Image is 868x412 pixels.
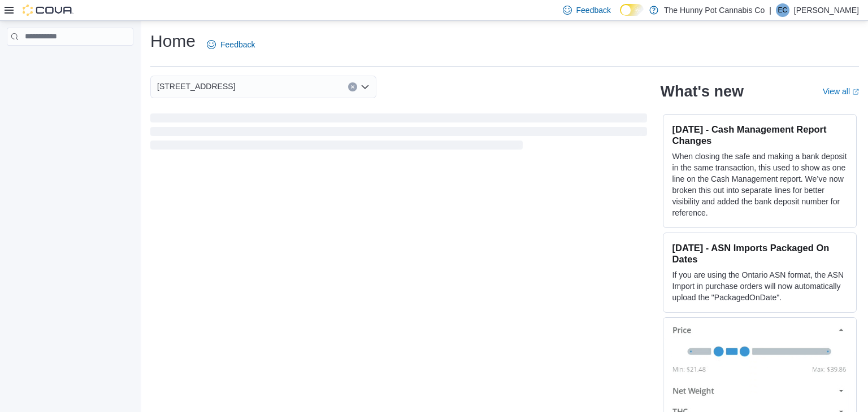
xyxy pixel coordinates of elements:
[672,151,847,218] p: When closing the safe and making a bank deposit in the same transaction, this used to show as one...
[7,48,133,75] nav: Complex example
[664,3,765,17] p: The Hunny Pot Cannabis Co
[852,89,859,95] svg: External link
[672,269,847,303] p: If you are using the Ontario ASN format, the ASN Import in purchase orders will now automatically...
[220,39,255,50] span: Feedback
[661,82,744,100] h2: What's new
[620,4,644,16] input: Dark Mode
[776,3,789,17] div: Emily Cosby
[794,3,859,17] p: [PERSON_NAME]
[23,5,73,16] img: Cova
[823,87,859,96] a: View allExternal link
[361,82,370,91] button: Open list of options
[778,3,788,17] span: EC
[150,30,196,52] h1: Home
[769,3,771,17] p: |
[576,5,611,16] span: Feedback
[672,242,847,265] h3: [DATE] - ASN Imports Packaged On Dates
[157,80,235,93] span: [STREET_ADDRESS]
[672,124,847,146] h3: [DATE] - Cash Management Report Changes
[202,33,259,56] a: Feedback
[348,82,357,91] button: Clear input
[150,116,647,152] span: Loading
[620,16,620,16] span: Dark Mode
